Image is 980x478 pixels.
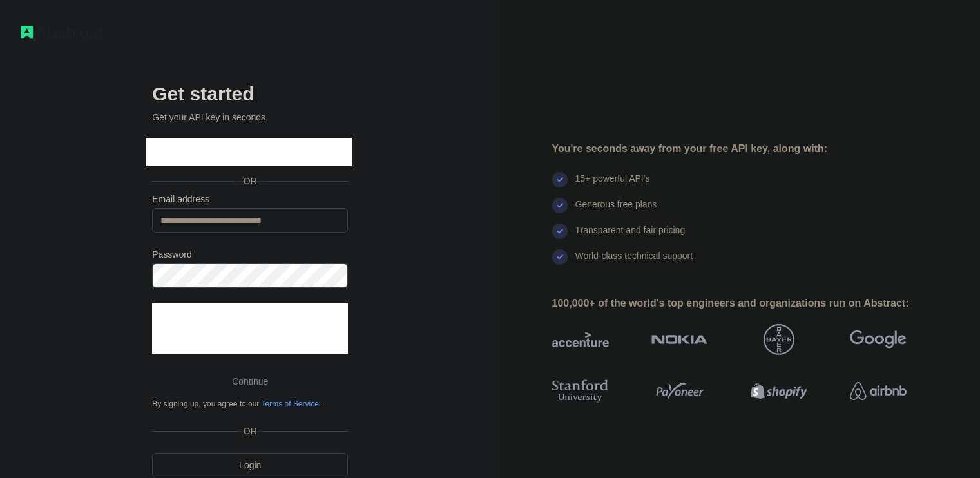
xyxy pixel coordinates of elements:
[552,172,568,187] img: check mark
[152,248,348,261] label: Password
[850,324,907,355] img: google
[152,453,348,477] a: Login
[552,224,568,239] img: check mark
[152,303,348,354] iframe: reCAPTCHA
[651,377,708,405] img: payoneer
[552,377,609,405] img: stanford university
[751,377,807,405] img: shopify
[651,324,708,355] img: nokia
[575,172,650,198] div: 15+ powerful API's
[575,198,657,224] div: Generous free plans
[146,138,352,166] iframe: Sign in with Google Button
[152,369,348,394] button: Continue
[552,324,609,355] img: accenture
[575,249,693,275] div: World-class technical support
[552,141,948,157] div: You're seconds away from your free API key, along with:
[152,399,348,409] div: By signing up, you agree to our .
[21,26,104,39] img: Workflow
[238,425,262,437] span: OR
[850,377,907,405] img: airbnb
[152,82,348,106] h2: Get started
[764,324,794,355] img: bayer
[261,399,318,408] a: Terms of Service
[552,249,568,265] img: check mark
[152,111,348,124] p: Get your API key in seconds
[552,198,568,213] img: check mark
[152,193,348,206] label: Email address
[552,296,948,311] div: 100,000+ of the world's top engineers and organizations run on Abstract:
[233,175,267,187] span: OR
[575,224,686,249] div: Transparent and fair pricing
